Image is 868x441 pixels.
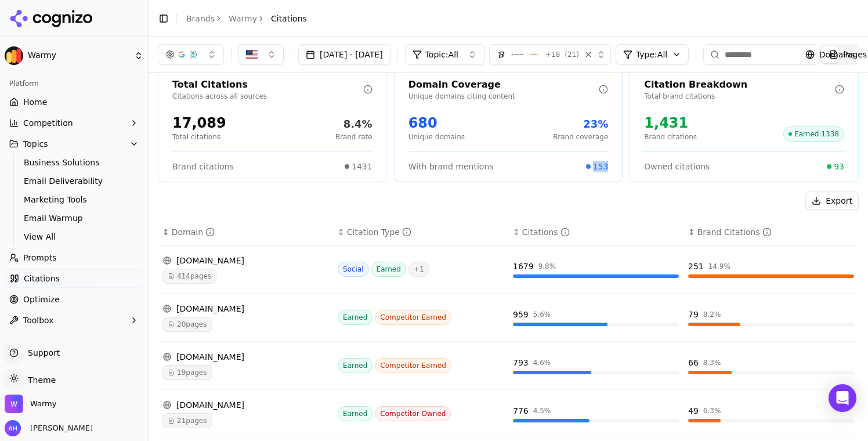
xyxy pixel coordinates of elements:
div: [DOMAIN_NAME] [162,303,328,315]
div: Platform [5,74,143,93]
div: Citations [522,226,570,238]
div: 79 [688,309,699,320]
span: 414 pages [162,269,216,284]
p: Brand citations [644,132,697,142]
div: 17,089 [172,114,226,132]
span: Prompts [23,252,57,263]
span: + 18 [545,50,560,59]
span: Citations [271,13,307,24]
div: Total Citations [172,78,363,92]
button: [DATE] - [DATE] [298,44,390,65]
div: 6.3 % [703,406,721,415]
img: Armando Hysenaj [5,420,21,436]
img: Mailreach [527,48,541,62]
span: Earned [338,406,372,421]
span: Competition [23,117,73,129]
div: 4.5 % [533,406,551,415]
p: Brand coverage [553,132,608,142]
span: Citations [24,273,60,284]
p: Unique domains citing content [408,92,599,101]
div: 8.3 % [703,358,721,367]
div: 251 [688,261,704,272]
span: Type: All [636,49,667,60]
div: Citation Type [347,226,411,238]
div: [DOMAIN_NAME] [162,399,328,411]
span: Optimize [23,294,60,305]
span: 19 pages [162,365,212,380]
p: Total brand citations [644,92,835,101]
nav: breadcrumb [186,13,307,24]
div: Brand Citations [697,226,772,238]
a: Optimize [5,290,143,309]
span: Topic: All [425,49,458,60]
span: Home [23,96,47,108]
span: ( 21 ) [565,50,579,59]
span: Warmy [28,50,129,61]
img: Warmy [5,395,23,413]
div: ↕Citation Type [338,226,504,238]
div: ↕Citations [513,226,679,238]
button: Open organization switcher [5,395,56,413]
th: citationTypes [333,219,508,245]
p: Citations across all sources [172,92,363,101]
div: Domain [172,226,215,238]
div: 9.8 % [538,262,556,271]
div: 776 [513,405,529,417]
div: 793 [513,357,529,368]
p: Brand rate [335,132,372,142]
a: Home [5,93,143,111]
a: Marketing Tools [19,191,129,208]
img: Warmup Inbox [511,48,525,62]
div: 14.9 % [708,262,730,271]
div: ↕Brand Citations [688,226,854,238]
button: Open user button [5,420,93,436]
span: Competitor Earned [375,358,451,373]
button: Topics [5,135,143,153]
th: brandCitationCount [683,219,859,245]
div: Citation Breakdown [644,78,835,92]
span: Social [338,262,369,277]
a: View All [19,229,129,245]
span: 21 pages [162,413,212,428]
span: 1431 [352,161,372,172]
span: Email Deliverability [24,175,125,187]
a: Prompts [5,248,143,267]
div: 8.4% [335,116,372,132]
span: [PERSON_NAME] [26,423,93,433]
div: [DOMAIN_NAME] [162,351,328,363]
div: 4.6 % [533,358,551,367]
a: Email Deliverability [19,173,129,189]
div: 8.2 % [703,310,721,319]
span: View All [24,231,125,243]
span: Earned : 1338 [783,126,844,142]
img: US [246,49,258,60]
a: Citations [5,269,143,288]
button: Competition [5,114,143,132]
span: Earned [371,262,406,277]
div: 23% [553,116,608,132]
div: ↕Domain [162,226,328,238]
span: 93 [834,161,844,172]
th: totalCitationCount [508,219,683,245]
div: 66 [688,357,699,368]
div: 5.6 % [533,310,551,319]
a: Warmy [229,13,257,24]
a: Brands [186,14,215,23]
span: Earned [338,358,372,373]
a: Business Solutions [19,154,129,171]
span: Brand citations [172,161,234,172]
button: Export [805,191,859,210]
div: Domain Coverage [408,78,599,92]
th: domain [158,219,333,245]
div: 680 [408,114,465,132]
span: Marketing Tools [24,194,125,205]
a: Email Warmup [19,210,129,226]
button: Type:All [616,44,689,65]
div: 1,431 [644,114,697,132]
div: [DOMAIN_NAME] [162,255,328,266]
span: Theme [23,375,56,385]
span: 153 [593,161,609,172]
span: Earned [338,310,372,325]
img: Mailgun [494,48,508,62]
p: Total citations [172,132,226,142]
